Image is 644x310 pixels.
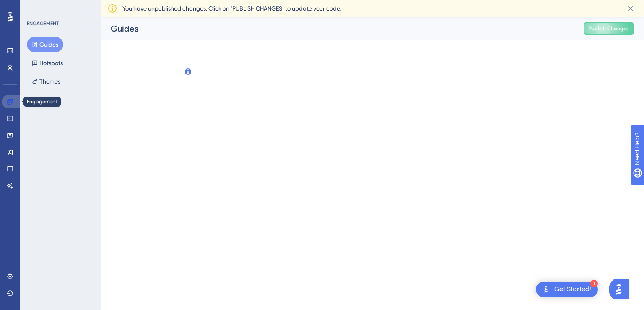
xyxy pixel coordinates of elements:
span: Need Help? [20,2,52,12]
span: Publish Changes [589,25,629,32]
div: ENGAGEMENT [27,20,59,27]
button: Publish Changes [584,22,634,35]
div: Open Get Started! checklist, remaining modules: 1 [536,282,598,297]
div: Get Started! [554,285,591,294]
span: You have unpublished changes. Click on ‘PUBLISH CHANGES’ to update your code. [122,3,341,13]
div: 1 [590,280,598,287]
img: launcher-image-alternative-text [541,284,551,294]
iframe: UserGuiding AI Assistant Launcher [609,277,634,302]
button: Guides [27,37,63,52]
button: Hotspots [27,55,68,71]
button: Themes [27,74,65,89]
div: Guides [111,23,563,34]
